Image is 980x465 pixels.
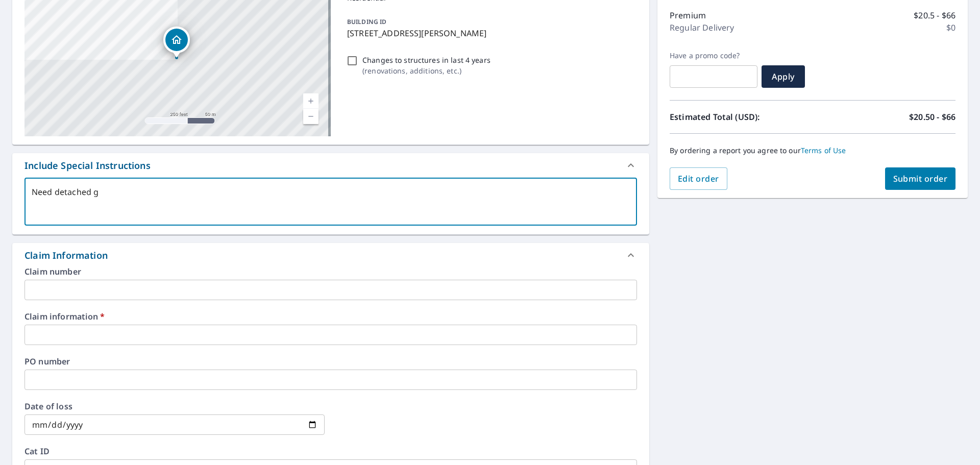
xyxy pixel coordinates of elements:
button: Apply [762,65,805,88]
span: Apply [770,71,797,82]
button: Submit order [885,167,956,190]
label: Claim information [24,312,637,321]
p: ( renovations, additions, etc. ) [362,65,491,76]
div: Dropped pin, building 1, Residential property, 7528 Lovella Ave Saint Louis, MO 63117 [163,27,190,58]
a: Current Level 17, Zoom In [303,93,318,109]
div: Claim Information [24,249,108,262]
p: $0 [946,21,955,34]
div: Claim Information [12,243,649,267]
p: BUILDING ID [347,17,386,26]
label: Cat ID [24,447,637,455]
label: Have a promo code? [670,51,757,60]
div: Include Special Instructions [12,153,649,178]
p: $20.5 - $66 [914,9,955,21]
span: Submit order [893,173,948,184]
button: Edit order [670,167,727,190]
span: Edit order [678,173,719,184]
p: $20.50 - $66 [909,111,955,123]
p: Regular Delivery [670,21,734,34]
p: [STREET_ADDRESS][PERSON_NAME] [347,27,633,39]
label: Date of loss [24,402,325,410]
p: By ordering a report you agree to our [670,146,955,155]
div: Include Special Instructions [24,159,151,173]
p: Changes to structures in last 4 years [362,55,491,65]
p: Estimated Total (USD): [670,111,813,123]
label: Claim number [24,267,637,276]
a: Current Level 17, Zoom Out [303,109,318,124]
p: Premium [670,9,706,21]
textarea: Need detached [32,187,630,216]
label: PO number [24,357,637,365]
a: Terms of Use [801,145,846,155]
